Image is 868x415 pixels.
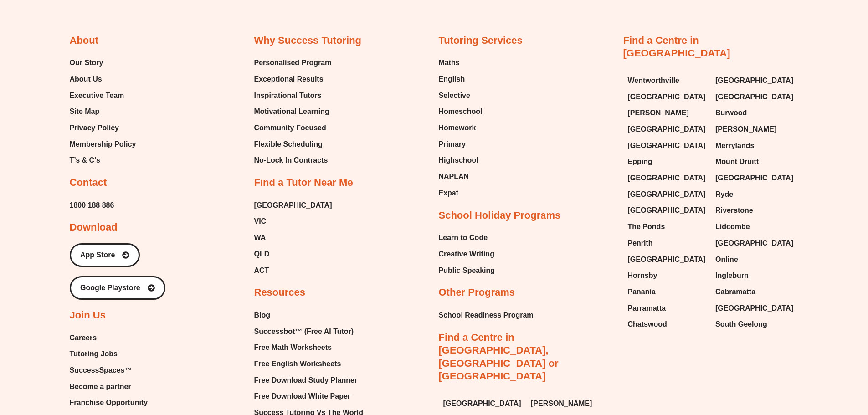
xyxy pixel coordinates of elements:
[628,171,706,185] span: [GEOGRAPHIC_DATA]
[126,119,132,125] span: 
[224,65,233,77] span: Q
[70,72,102,86] span: About Us
[254,247,270,261] span: QLD
[149,119,155,125] span: 
[439,138,466,151] span: Primary
[254,389,363,403] a: Free Download White Paper
[254,231,266,245] span: WA
[254,121,326,135] span: Community Focused
[182,65,194,77] span: 
[91,119,95,125] span: V
[254,264,332,277] a: ACT
[262,119,267,125] span: U
[715,155,759,169] span: Mount Druitt
[80,284,140,292] span: Google Playstore
[214,119,219,125] span: H
[106,103,113,113] span: Q
[177,119,183,125] span: 
[82,103,85,113] span: \
[168,119,172,125] span: L
[186,65,198,77] span: 
[443,397,522,410] a: [GEOGRAPHIC_DATA]
[112,103,116,113] span: J
[106,65,114,77] span: D
[70,364,132,377] span: SuccessSpaces™
[239,119,244,125] span: V
[715,106,747,120] span: Burwood
[715,253,794,266] a: Online
[95,65,103,77] span: V
[191,119,195,125] span: J
[254,154,332,167] a: No-Lock In Contracts
[236,119,241,125] span: U
[439,264,495,277] a: Public Speaking
[232,119,237,125] span: R
[173,119,176,125] span: J
[89,103,95,113] span: Z
[277,119,282,125] span: H
[715,204,794,217] a: Riverstone
[244,119,249,125] span: R
[715,204,753,217] span: Riverstone
[104,103,110,113] span: L
[439,154,478,167] span: Highschool
[96,103,103,113] span: U
[210,65,217,77] span: V
[77,103,83,113] span: D
[70,347,148,361] a: Tutoring Jobs
[81,119,85,125] span: D
[628,106,689,120] span: [PERSON_NAME]
[133,119,138,125] span: S
[179,119,185,125] span: W
[74,119,79,125] span: V
[254,215,332,228] a: VIC
[715,123,794,136] a: [PERSON_NAME]
[715,285,755,299] span: Cabramatta
[248,119,252,125] span: Z
[77,119,82,125] span: V
[439,231,488,245] span: Learn to Code
[715,269,749,282] span: Ingleburn
[102,103,111,113] span: W
[71,119,75,125] span: H
[254,105,332,118] a: Motivational Learning
[254,325,354,338] span: Successbot™ (Free AI Tutor)
[439,247,495,261] a: Creative Writing
[439,308,534,322] span: School Readiness Program
[628,106,707,120] a: [PERSON_NAME]
[196,119,201,125] span: Y
[439,89,470,102] span: Selective
[439,105,483,118] span: Homeschool
[628,139,706,153] span: [GEOGRAPHIC_DATA]
[254,308,271,322] span: Blog
[628,302,707,315] a: Parramatta
[716,312,868,415] iframe: Chat Widget
[118,119,123,125] span: O
[207,119,213,125] span: 
[209,119,215,125] span: W
[254,357,341,371] span: Free English Worksheets
[227,119,233,125] span: W
[439,34,523,47] h2: Tutoring Services
[327,1,340,14] button: Add or edit images
[254,341,332,354] span: Free Math Worksheets
[439,186,483,200] a: Expat
[628,123,707,136] a: [GEOGRAPHIC_DATA]
[715,74,793,87] span: [GEOGRAPHIC_DATA]
[628,253,707,266] a: [GEOGRAPHIC_DATA]
[254,231,332,245] a: WA
[254,389,351,403] span: Free Download White Paper
[70,121,136,135] a: Privacy Policy
[286,119,293,125] span: 
[89,119,93,125] span: L
[96,1,109,14] span: of ⁨4⁩
[715,171,794,185] a: [GEOGRAPHIC_DATA]
[70,199,114,212] span: 1800 188 886
[121,119,123,125] span: \
[184,119,189,125] span: D
[439,121,476,135] span: Homework
[272,119,276,125] span: P
[715,220,794,234] a: Lidcombe
[148,65,155,77] span: 7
